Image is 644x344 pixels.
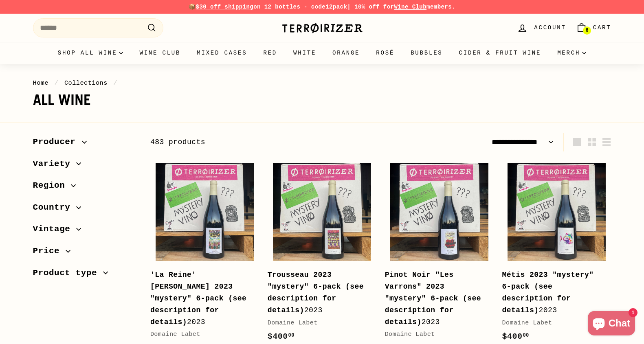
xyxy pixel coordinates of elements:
button: Variety [33,155,137,177]
summary: Shop all wine [50,42,132,64]
a: Wine Club [394,4,426,10]
span: / [53,79,61,87]
span: 6 [585,28,588,33]
div: 2023 [268,269,369,316]
b: Trousseau 2023 "mystery" 6-pack (see description for details) [268,271,364,314]
a: Account [512,16,571,40]
span: Account [534,23,566,32]
div: 2023 [385,269,486,328]
div: 2023 [502,269,603,316]
span: Country [33,201,77,215]
strong: 12pack [325,4,347,10]
a: Orange [324,42,368,64]
a: Cart [571,16,616,40]
a: Home [33,79,49,87]
div: Domaine Labet [150,330,251,340]
span: Producer [33,135,82,149]
button: Producer [33,133,137,155]
span: Vintage [33,222,77,236]
a: Rosé [368,42,402,64]
b: 'La Reine' [PERSON_NAME] 2023 "mystery" 6-pack (see description for details) [150,271,246,326]
div: Domaine Labet [385,330,486,340]
span: Product type [33,266,103,280]
span: Cart [593,23,611,32]
sup: 00 [523,333,529,338]
span: Price [33,244,66,258]
a: Mixed Cases [189,42,255,64]
div: 2023 [150,269,251,328]
a: Cider & Fruit Wine [451,42,549,64]
span: Region [33,179,71,193]
a: Wine Club [131,42,189,64]
button: Region [33,177,137,199]
span: $400 [502,332,529,341]
a: White [285,42,324,64]
div: 483 products [150,136,381,148]
a: Collections [64,79,108,87]
b: Pinot Noir "Les Varrons" 2023 "mystery" 6-pack (see description for details) [385,271,481,326]
nav: breadcrumbs [33,78,611,88]
h1: All wine [33,92,611,108]
button: Vintage [33,220,137,242]
span: $400 [268,332,295,341]
button: Country [33,199,137,221]
div: Domaine Labet [268,318,369,328]
a: Red [255,42,285,64]
span: / [112,79,120,87]
span: $30 off shipping [196,4,254,10]
span: Variety [33,157,77,171]
div: Domaine Labet [502,318,603,328]
b: Métis 2023 "mystery" 6-pack (see description for details) [502,271,594,314]
button: Price [33,242,137,264]
button: Product type [33,264,137,286]
sup: 00 [288,333,295,338]
div: Primary [17,42,628,64]
summary: Merch [549,42,594,64]
p: 📦 on 12 bottles - code | 10% off for members. [33,2,611,11]
a: Bubbles [402,42,451,64]
inbox-online-store-chat: Shopify online store chat [585,311,637,337]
